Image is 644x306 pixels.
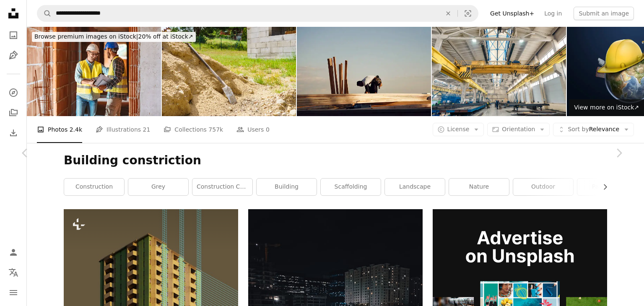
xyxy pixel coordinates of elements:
[553,123,634,136] button: Sort byRelevance
[5,244,22,261] a: Log in / Sign up
[385,179,445,195] a: landscape
[34,33,138,40] span: Browse premium images on iStock |
[574,104,639,111] span: View more on iStock ↗
[485,7,539,20] a: Get Unsplash+
[502,126,535,132] span: Orientation
[433,123,484,136] button: License
[513,179,573,195] a: outdoor
[447,126,470,132] span: License
[568,125,619,134] span: Relevance
[208,125,223,134] span: 757k
[164,116,223,143] a: Collections 757k
[37,5,478,22] form: Find visuals sitewide
[5,27,22,44] a: Photos
[297,27,431,116] img: Topping-out
[64,179,124,195] a: construction
[27,27,201,47] a: Browse premium images on iStock|20% off at iStock↗
[594,113,644,193] a: Next
[539,7,567,20] a: Log in
[577,179,637,195] a: panoramic
[449,179,509,195] a: nature
[257,179,317,195] a: building
[143,125,151,134] span: 21
[192,179,252,195] a: construction crane
[432,27,566,116] img: Department of long steel frames assembling in plant shop
[27,27,161,116] img: Constriction Worker Shaking Hand of Contractor
[5,284,22,301] button: Menu
[5,104,22,121] a: Collections
[5,47,22,64] a: Illustrations
[5,84,22,101] a: Explore
[32,32,196,42] div: 20% off at iStock ↗
[569,99,644,116] a: View more on iStock↗
[266,125,270,134] span: 0
[64,153,607,168] h1: Building constriction
[236,116,270,143] a: Users 0
[458,5,478,21] button: Visual search
[568,126,589,132] span: Sort by
[162,27,296,116] img: Sand with shovel on constriction site
[37,5,52,21] button: Search Unsplash
[321,179,381,195] a: scaffolding
[574,7,634,20] button: Submit an image
[5,264,22,281] button: Language
[96,116,150,143] a: Illustrations 21
[128,179,188,195] a: grey
[439,5,457,21] button: Clear
[487,123,550,136] button: Orientation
